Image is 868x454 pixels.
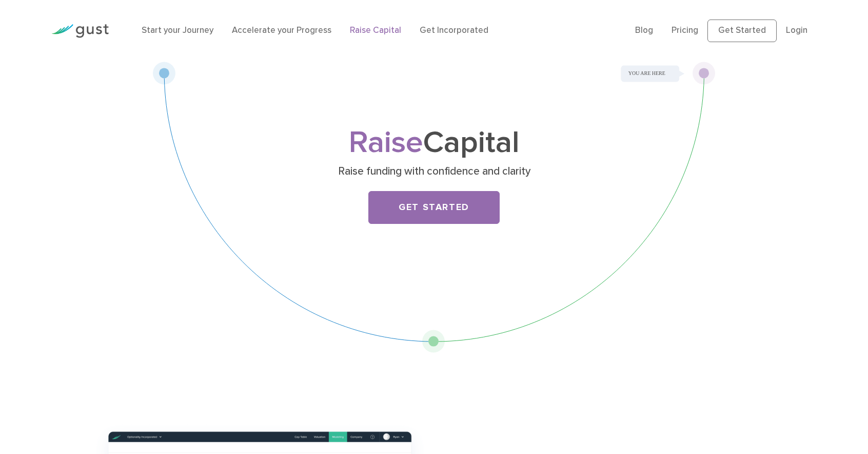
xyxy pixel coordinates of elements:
a: Pricing [672,25,698,35]
a: Get Started [368,191,500,224]
h1: Capital [231,129,637,157]
a: Get Incorporated [420,25,488,35]
a: Login [786,25,807,35]
a: Get Started [707,20,777,42]
a: Accelerate your Progress [232,25,331,35]
a: Blog [635,25,653,35]
span: Raise [349,124,423,161]
img: Gust Logo [51,24,109,38]
a: Start your Journey [142,25,213,35]
p: Raise funding with confidence and clarity [235,164,633,179]
a: Raise Capital [350,25,401,35]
